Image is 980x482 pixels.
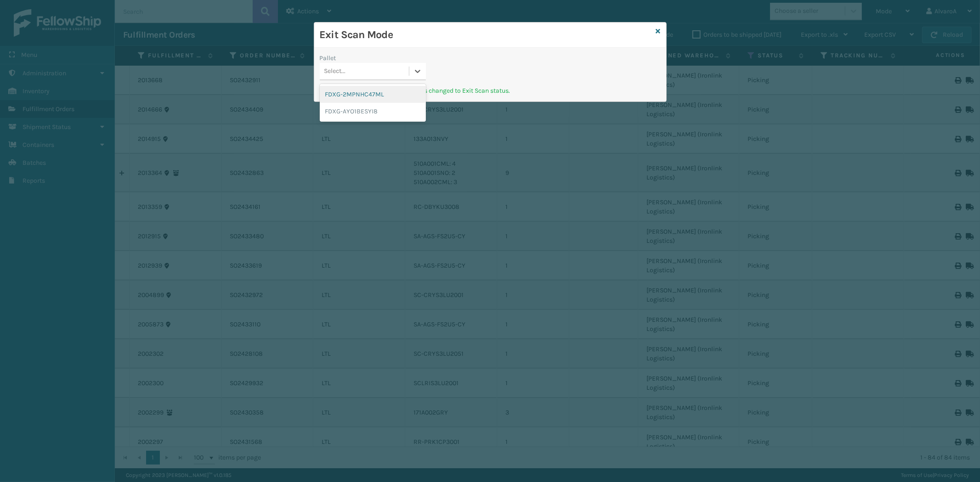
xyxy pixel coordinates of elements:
div: Select... [324,67,346,76]
p: Pallet scanned and Fulfillment Orders changed to Exit Scan status. [320,86,661,95]
h3: Exit Scan Mode [320,28,652,42]
label: Pallet [320,53,336,63]
div: FDXG-2MPNHC47ML [320,86,426,103]
div: FDXG-AYO1BESYI8 [320,103,426,120]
